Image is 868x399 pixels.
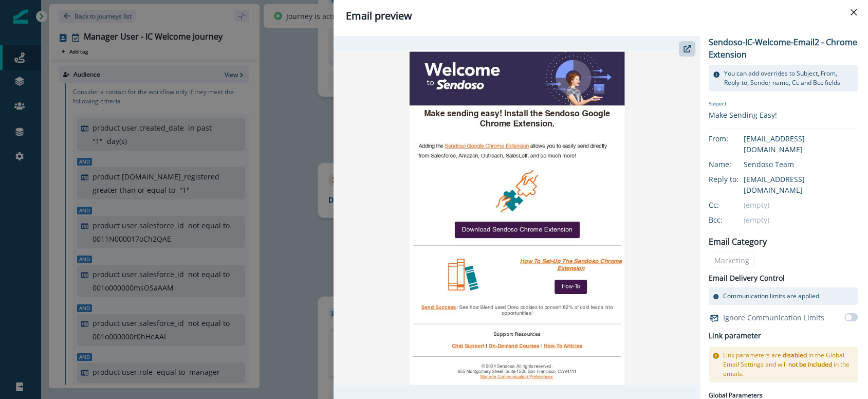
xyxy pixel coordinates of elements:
button: Close [845,4,862,21]
span: not be included [788,360,832,369]
p: Subject [709,100,777,110]
img: email asset unavailable [334,50,700,385]
h2: Link parameter [709,330,761,342]
span: disabled [783,351,807,359]
p: Sendoso-IC-Welcome-Email2 - Chrome Extension [709,36,858,61]
div: Email preview [346,8,856,24]
div: Cc: [709,199,760,210]
div: From: [709,133,760,144]
div: (empty) [744,214,858,225]
div: (empty) [744,199,858,210]
div: Bcc: [709,214,760,225]
p: You can add overrides to Subject, From, Reply-to, Sender name, Cc and Bcc fields [724,69,854,87]
div: Sendoso Team [744,159,858,170]
div: Name: [709,159,760,170]
p: Link parameters are in the Global Email Settings and will in the emails. [723,351,854,378]
div: Make Sending Easy! [709,110,777,120]
div: [EMAIL_ADDRESS][DOMAIN_NAME] [744,174,858,195]
div: [EMAIL_ADDRESS][DOMAIN_NAME] [744,133,858,155]
div: Reply to: [709,174,760,185]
